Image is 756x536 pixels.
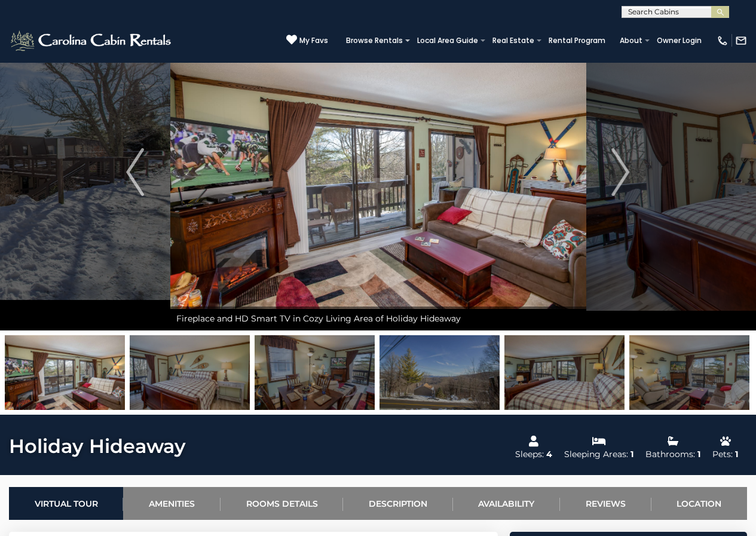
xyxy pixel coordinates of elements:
span: My Favs [299,35,328,46]
a: Virtual Tour [9,487,123,520]
a: Description [343,487,452,520]
a: Browse Rentals [340,32,409,49]
a: Real Estate [486,32,540,49]
img: mail-regular-white.png [735,35,747,47]
button: Previous [100,14,170,330]
a: Availability [453,487,560,520]
div: Fireplace and HD Smart TV in Cozy Living Area of Holiday Hideaway [170,307,586,330]
img: arrow [612,148,630,196]
a: About [614,32,648,49]
a: Owner Login [651,32,708,49]
img: 163267577 [379,335,500,410]
img: arrow [126,148,144,196]
a: Reviews [560,487,651,520]
img: 163267575 [130,335,250,410]
img: 163267578 [504,335,625,410]
a: Location [651,487,747,520]
a: Rental Program [543,32,611,49]
img: 163267576 [5,335,125,410]
img: White-1-2.png [9,29,175,53]
a: Amenities [123,487,220,520]
button: Next [586,14,656,330]
a: Local Area Guide [411,32,484,49]
img: 163267579 [629,335,749,410]
img: phone-regular-white.png [717,35,729,47]
a: My Favs [286,34,328,47]
a: Rooms Details [221,487,343,520]
img: 163267593 [255,335,375,410]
